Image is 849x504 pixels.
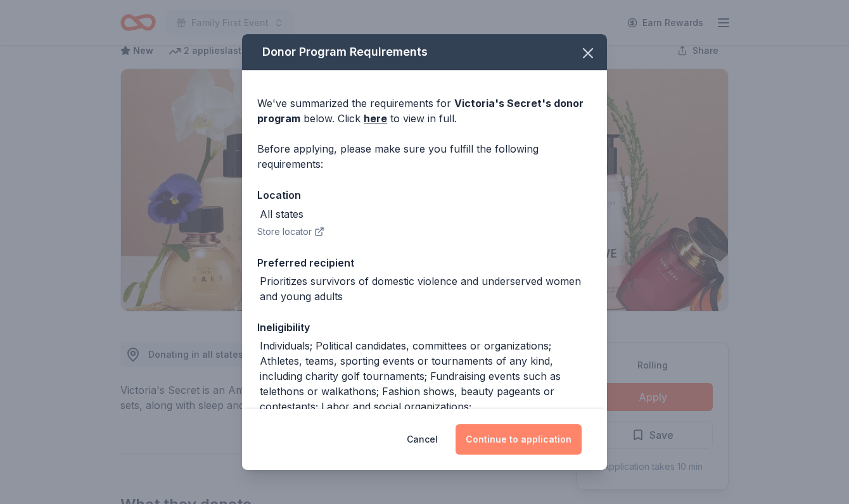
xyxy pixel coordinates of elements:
div: All states [260,206,303,222]
div: We've summarized the requirements for below. Click to view in full. [257,96,592,126]
button: Store locator [257,224,324,239]
div: Donor Program Requirements [242,34,607,70]
a: here [364,111,387,126]
div: Location [257,187,592,203]
div: Preferred recipient [257,255,592,271]
div: Ineligibility [257,319,592,336]
div: Prioritizes survivors of domestic violence and underserved women and young adults [260,274,592,304]
button: Cancel [407,424,438,455]
div: Before applying, please make sure you fulfill the following requirements: [257,141,592,172]
button: Continue to application [456,424,582,455]
div: Individuals; Political candidates, committees or organizations; Athletes, teams, sporting events ... [260,338,592,490]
